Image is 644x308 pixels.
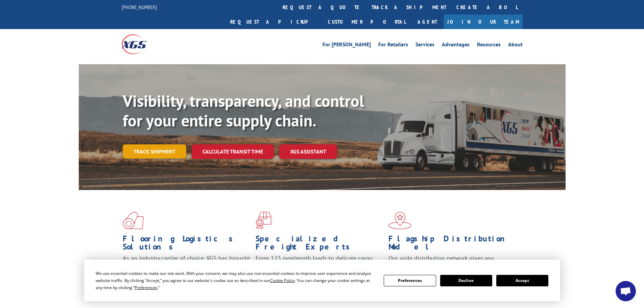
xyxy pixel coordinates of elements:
p: From 123 overlength loads to delicate cargo, our experienced staff knows the best way to move you... [256,254,383,284]
div: We use essential cookies to make our site work. With your consent, we may also use non-essential ... [96,270,376,291]
a: [PHONE_NUMBER] [122,4,157,10]
button: Accept [496,275,548,286]
a: XGS ASSISTANT [279,144,337,159]
a: Customer Portal [323,15,411,29]
a: For Retailers [378,42,408,49]
a: Request a pickup [225,15,323,29]
a: Agent [411,15,444,29]
button: Preferences [384,275,436,286]
h1: Flagship Distribution Model [388,235,516,254]
a: Services [415,42,434,49]
a: Calculate transit time [192,144,274,159]
img: xgs-icon-total-supply-chain-intelligence-red [123,212,144,229]
h1: Specialized Freight Experts [256,235,383,254]
a: For [PERSON_NAME] [323,42,371,49]
span: Cookie Policy [270,278,295,283]
img: xgs-icon-flagship-distribution-model-red [388,212,412,229]
a: Resources [477,42,501,49]
a: Advantages [442,42,470,49]
span: Our agile distribution network gives you nationwide inventory management on demand. [388,254,513,270]
span: As an industry carrier of choice, XGS has brought innovation and dedication to flooring logistics... [123,254,250,278]
a: Open chat [616,281,636,301]
b: Visibility, transparency, and control for your entire supply chain. [123,90,364,131]
a: Track shipment [123,144,186,159]
button: Decline [440,275,492,286]
img: xgs-icon-focused-on-flooring-red [256,212,271,229]
div: Cookie Consent Prompt [84,260,560,301]
a: About [508,42,523,49]
h1: Flooring Logistics Solutions [123,235,251,254]
a: Join Our Team [444,15,523,29]
span: Preferences [135,285,158,290]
